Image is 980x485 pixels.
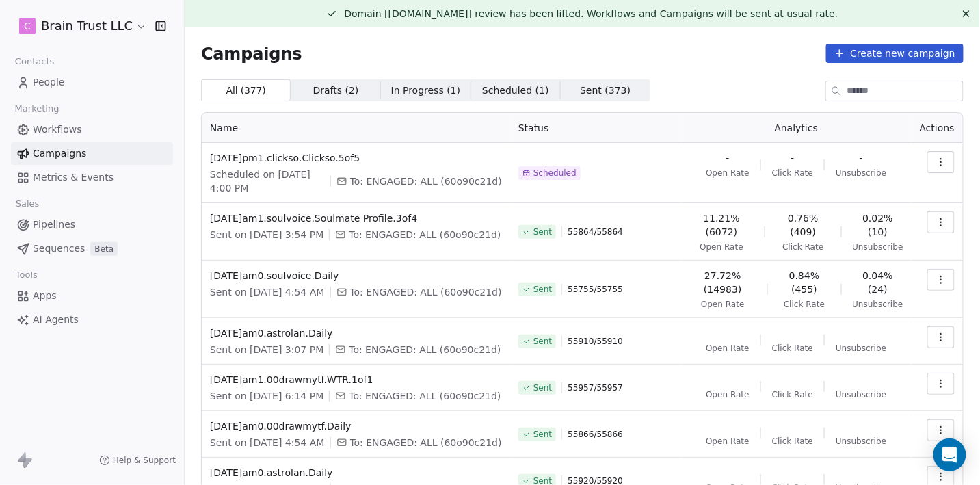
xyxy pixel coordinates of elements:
[853,211,903,239] span: 0.02% (10)
[11,166,173,189] a: Metrics & Events
[210,326,502,340] span: [DATE]am0.astrolan.Daily
[16,14,146,38] button: CBrain Trust LLC
[860,151,863,165] span: -
[344,8,838,19] span: Domain [[DOMAIN_NAME]] review has been lifted. Workflows and Campaigns will be sent at usual rate.
[210,373,502,386] span: [DATE]am1.00drawmytf.WTR.1of1
[853,269,903,296] span: 0.04% (24)
[853,241,903,252] span: Unsubscribe
[33,313,79,327] span: AI Agents
[210,168,325,195] span: Scheduled on [DATE] 4:00 PM
[90,242,118,256] span: Beta
[11,309,173,331] a: AI Agents
[313,83,359,98] span: Drafts ( 2 )
[701,299,745,310] span: Open Rate
[533,284,552,295] span: Sent
[33,218,75,232] span: Pipelines
[700,241,743,252] span: Open Rate
[772,389,813,400] span: Click Rate
[33,241,85,256] span: Sequences
[33,122,82,137] span: Workflows
[33,75,65,90] span: People
[689,269,756,296] span: 27.72% (14983)
[33,170,114,185] span: Metrics & Events
[349,343,501,356] span: To: ENGAGED: ALL (60o90c21d)
[350,436,502,449] span: To: ENGAGED: ALL (60o90c21d)
[349,389,501,403] span: To: ENGAGED: ALL (60o90c21d)
[210,269,502,283] span: [DATE]am0.soulvoice.Daily
[210,285,325,299] span: Sent on [DATE] 4:54 AM
[772,436,813,447] span: Click Rate
[791,151,795,165] span: -
[210,436,325,449] span: Sent on [DATE] 4:54 AM
[510,113,681,143] th: Status
[24,19,31,33] span: C
[210,466,502,480] span: [DATE]am0.astrolan.Daily
[784,299,825,310] span: Click Rate
[568,429,623,440] span: 55866 / 55866
[10,194,45,214] span: Sales
[33,146,86,161] span: Campaigns
[533,226,552,237] span: Sent
[210,228,323,241] span: Sent on [DATE] 3:54 PM
[853,299,903,310] span: Unsubscribe
[533,382,552,393] span: Sent
[836,436,886,447] span: Unsubscribe
[772,343,813,354] span: Click Rate
[210,419,502,433] span: [DATE]am0.00drawmytf.Daily
[9,99,65,119] span: Marketing
[11,118,173,141] a: Workflows
[779,269,830,296] span: 0.84% (455)
[826,44,964,63] button: Create new campaign
[706,343,750,354] span: Open Rate
[772,168,813,179] span: Click Rate
[706,389,750,400] span: Open Rate
[689,211,754,239] span: 11.21% (6072)
[533,168,577,179] span: Scheduled
[9,51,60,72] span: Contacts
[11,71,173,94] a: People
[568,284,623,295] span: 55755 / 55755
[836,389,886,400] span: Unsubscribe
[99,455,176,466] a: Help & Support
[568,336,623,347] span: 55910 / 55910
[210,389,323,403] span: Sent on [DATE] 6:14 PM
[349,228,501,241] span: To: ENGAGED: ALL (60o90c21d)
[836,343,886,354] span: Unsubscribe
[706,436,750,447] span: Open Rate
[202,113,510,143] th: Name
[350,285,502,299] span: To: ENGAGED: ALL (60o90c21d)
[391,83,461,98] span: In Progress ( 1 )
[782,241,823,252] span: Click Rate
[11,213,173,236] a: Pipelines
[33,289,57,303] span: Apps
[568,226,623,237] span: 55864 / 55864
[201,44,302,63] span: Campaigns
[533,429,552,440] span: Sent
[533,336,552,347] span: Sent
[210,151,502,165] span: [DATE]pm1.clickso.Clickso.5of5
[580,83,631,98] span: Sent ( 373 )
[776,211,830,239] span: 0.76% (409)
[113,455,176,466] span: Help & Support
[11,237,173,260] a: SequencesBeta
[706,168,750,179] span: Open Rate
[482,83,549,98] span: Scheduled ( 1 )
[836,168,886,179] span: Unsubscribe
[912,113,963,143] th: Actions
[681,113,912,143] th: Analytics
[933,438,966,471] div: Open Intercom Messenger
[210,343,323,356] span: Sent on [DATE] 3:07 PM
[11,285,173,307] a: Apps
[10,265,43,285] span: Tools
[11,142,173,165] a: Campaigns
[726,151,730,165] span: -
[568,382,623,393] span: 55957 / 55957
[41,17,133,35] span: Brain Trust LLC
[350,174,502,188] span: To: ENGAGED: ALL (60o90c21d)
[210,211,502,225] span: [DATE]am1.soulvoice.Soulmate Profile.3of4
